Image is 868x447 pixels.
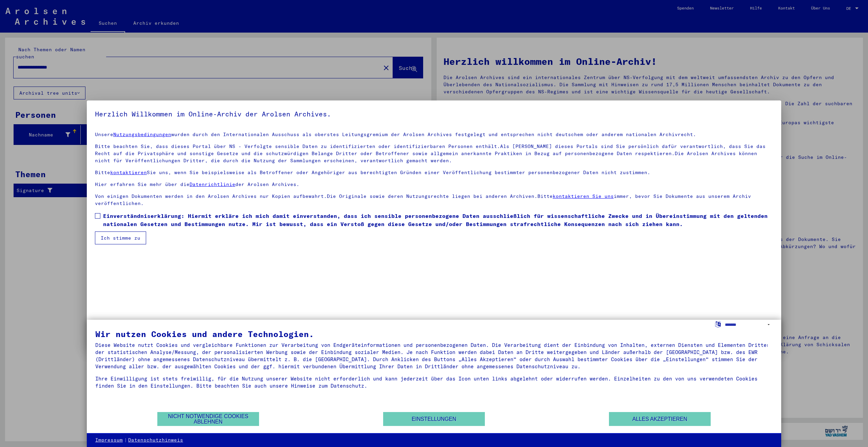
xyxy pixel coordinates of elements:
select: Sprache auswählen [725,320,773,330]
div: Ihre Einwilligung ist stets freiwillig, für die Nutzung unserer Website nicht erforderlich und ka... [95,375,773,389]
label: Sprache auswählen [714,321,722,327]
span: Einverständniserklärung: Hiermit erkläre ich mich damit einverstanden, dass ich sensible personen... [103,212,773,228]
div: Diese Website nutzt Cookies und vergleichbare Funktionen zur Verarbeitung von Endgeräteinformatio... [95,341,773,370]
div: Wir nutzen Cookies und andere Technologien. [95,330,773,338]
button: Alles akzeptieren [609,412,711,426]
a: Nutzungsbedingungen [113,131,171,137]
a: Impressum [95,437,123,444]
p: Hier erfahren Sie mehr über die der Arolsen Archives. [95,181,773,188]
button: Nicht notwendige Cookies ablehnen [157,412,259,426]
a: kontaktieren Sie uns [553,193,614,199]
a: kontaktieren [110,169,147,175]
p: Bitte Sie uns, wenn Sie beispielsweise als Betroffener oder Angehöriger aus berechtigten Gründen ... [95,169,773,176]
a: Datenrichtlinie [190,181,235,187]
a: Datenschutzhinweis [128,437,183,444]
p: Bitte beachten Sie, dass dieses Portal über NS - Verfolgte sensible Daten zu identifizierten oder... [95,143,773,164]
h5: Herzlich Willkommen im Online-Archiv der Arolsen Archives. [95,109,773,119]
button: Ich stimme zu [95,231,146,244]
p: Unsere wurden durch den Internationalen Ausschuss als oberstes Leitungsgremium der Arolsen Archiv... [95,131,773,138]
p: Von einigen Dokumenten werden in den Arolsen Archives nur Kopien aufbewahrt.Die Originale sowie d... [95,193,773,207]
button: Einstellungen [383,412,485,426]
